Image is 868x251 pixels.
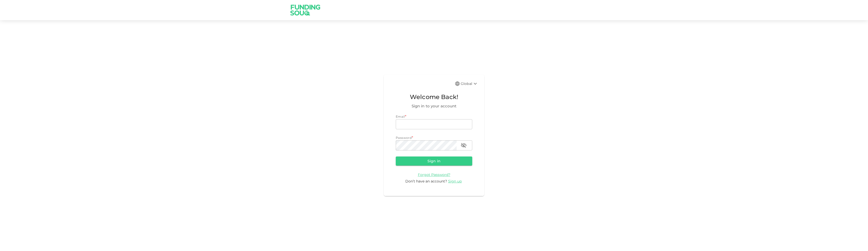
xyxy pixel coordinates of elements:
[396,103,472,109] span: Sign in to your account
[396,140,457,150] input: password
[461,81,478,87] div: Global
[396,156,472,166] button: Sign in
[418,172,450,177] a: Forgot Password?
[396,119,472,129] input: email
[396,115,405,118] span: Email
[448,179,462,183] span: Sign up
[396,136,412,140] span: Password
[396,92,472,102] span: Welcome Back!
[405,179,447,183] span: Don’t have an account?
